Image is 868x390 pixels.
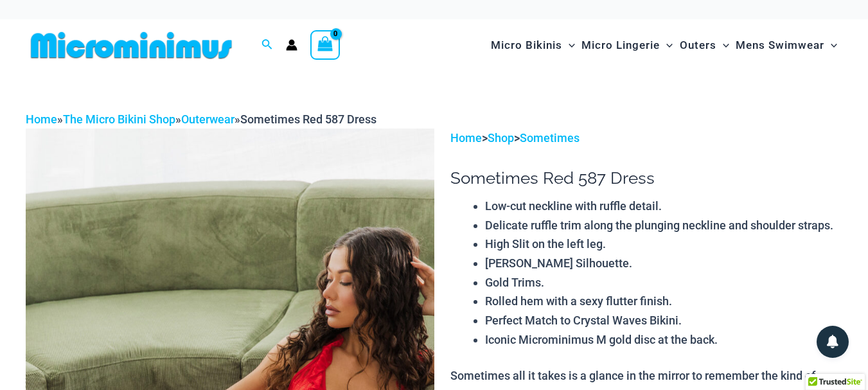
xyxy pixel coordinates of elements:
p: > > [450,129,842,148]
li: Iconic Microminimus M gold disc at the back. [485,330,842,350]
li: Low-cut neckline with ruffle detail. [485,197,842,216]
li: Gold Trims. [485,273,842,292]
a: View Shopping Cart, empty [310,30,340,60]
a: OutersMenu ToggleMenu Toggle [677,26,732,65]
a: Micro BikinisMenu ToggleMenu Toggle [488,26,578,65]
span: Sometimes Red 587 Dress [240,112,376,126]
a: Micro LingerieMenu ToggleMenu Toggle [578,26,676,65]
a: Home [26,112,57,126]
a: Shop [488,131,514,145]
li: High Slit on the left leg. [485,235,842,254]
a: Search icon link [261,37,273,53]
li: [PERSON_NAME] Silhouette. [485,254,842,273]
span: Menu Toggle [824,29,837,62]
span: Menu Toggle [660,29,673,62]
a: The Micro Bikini Shop [63,112,175,126]
a: Home [450,131,482,145]
span: » » » [26,112,376,126]
span: Micro Bikinis [491,29,562,62]
nav: Site Navigation [486,24,842,67]
img: MM SHOP LOGO FLAT [26,31,237,60]
span: Micro Lingerie [581,29,660,62]
span: Menu Toggle [562,29,575,62]
li: Perfect Match to Crystal Waves Bikini. [485,311,842,330]
a: Sometimes [520,131,580,145]
a: Mens SwimwearMenu ToggleMenu Toggle [732,26,840,65]
span: Mens Swimwear [736,29,824,62]
a: Outerwear [181,112,235,126]
span: Outers [680,29,716,62]
a: Account icon link [286,39,297,51]
h1: Sometimes Red 587 Dress [450,168,842,188]
li: Rolled hem with a sexy flutter finish. [485,292,842,311]
li: Delicate ruffle trim along the plunging neckline and shoulder straps. [485,216,842,235]
span: Menu Toggle [716,29,729,62]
